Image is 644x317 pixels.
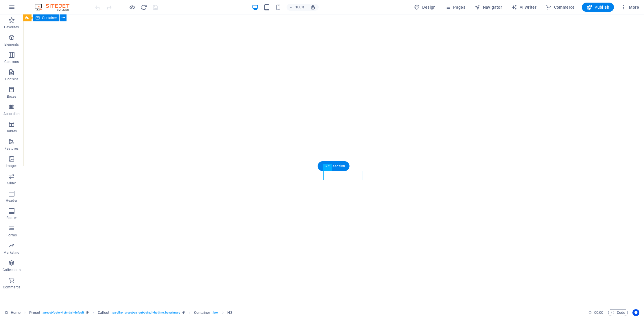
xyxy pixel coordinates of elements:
i: This element is a customizable preset [182,311,185,314]
button: Click here to leave preview mode and continue editing [129,4,136,11]
button: More [619,3,641,12]
span: . box [213,309,218,316]
button: AI Writer [509,3,539,12]
p: Marketing [3,250,19,255]
button: Commerce [543,3,577,12]
p: Tables [6,129,17,134]
a: Click to cancel selection. Double-click to open Pages [5,309,21,316]
div: Design (Ctrl+Alt+Y) [412,3,438,12]
span: Pages [445,4,465,10]
p: Footer [6,216,17,220]
img: Editor Logo [33,4,77,11]
span: Click to select. Double-click to edit [194,309,210,316]
button: 100% [287,4,307,11]
span: : [598,310,599,315]
button: Design [412,3,438,12]
span: More [621,4,639,10]
i: Reload page [141,4,147,11]
span: Code [611,309,625,316]
span: Publish [586,4,609,10]
button: Navigator [472,3,504,12]
h6: Session time [588,309,604,316]
p: Content [5,77,18,81]
span: Design [414,4,436,10]
p: Features [5,146,19,151]
i: On resize automatically adjust zoom level to fit chosen device. [310,5,315,10]
span: Click to select. Double-click to edit [227,309,232,316]
i: This element is a customizable preset [86,311,89,314]
p: Columns [4,60,19,64]
p: Collections [3,268,20,272]
button: Code [608,309,628,316]
button: Publish [582,3,614,12]
span: AI Writer [511,4,536,10]
button: reload [140,4,147,11]
span: 00 00 [594,309,603,316]
p: Commerce [3,285,20,290]
h6: 100% [295,4,305,11]
button: Usercentrics [632,309,639,316]
p: Elements [4,42,19,47]
p: Boxes [7,94,16,99]
p: Accordion [3,112,20,116]
p: Favorites [4,25,19,29]
span: Navigator [475,4,502,10]
nav: breadcrumb [29,309,232,316]
p: Forms [6,233,17,238]
span: Click to select. Double-click to edit [98,309,109,316]
p: Header [6,198,17,203]
button: Pages [443,3,468,12]
p: Images [6,164,18,168]
span: . parallax .preset-callout-default-hotline .bg-primary [112,309,180,316]
span: Click to select. Double-click to edit [29,309,40,316]
p: Slider [7,181,16,186]
div: + Add section [318,161,350,171]
span: Commerce [546,4,575,10]
span: . preset-footer-heimdall-default [43,309,84,316]
span: Container [42,16,57,20]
